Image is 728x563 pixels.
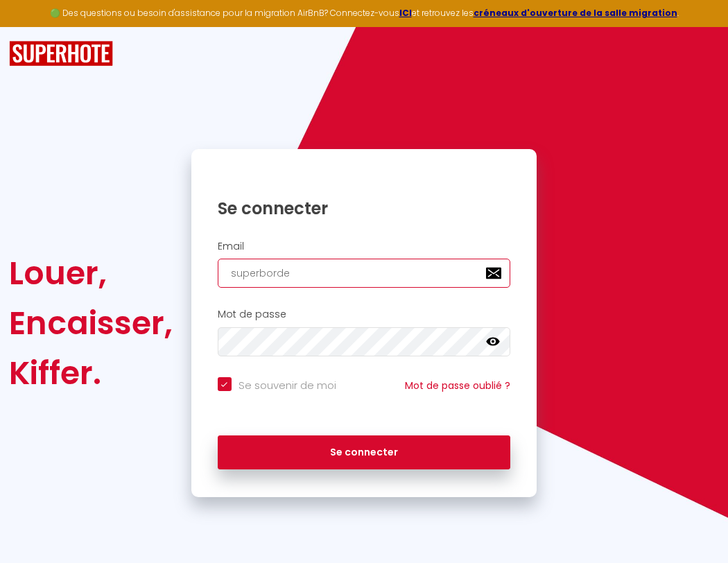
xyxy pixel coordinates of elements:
[218,259,511,288] input: Ton Email
[405,379,510,392] a: Mot de passe oublié ?
[9,41,113,67] img: SuperHote logo
[218,198,511,219] h1: Se connecter
[218,309,511,320] h2: Mot de passe
[9,248,173,298] div: Louer,
[218,435,511,470] button: Se connecter
[11,6,53,47] button: Ouvrir le widget de chat LiveChat
[399,7,412,19] a: ICI
[9,298,173,348] div: Encaisser,
[474,7,677,19] a: créneaux d'ouverture de la salle migration
[218,241,511,252] h2: Email
[9,348,173,398] div: Kiffer.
